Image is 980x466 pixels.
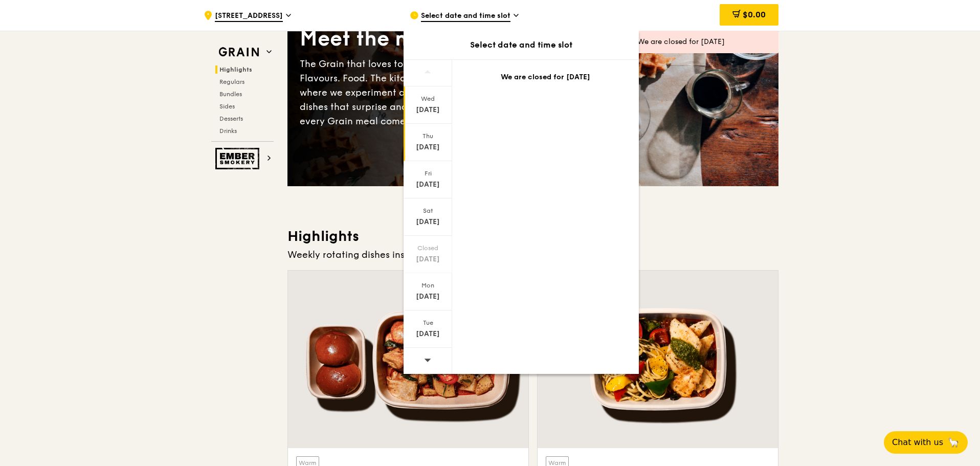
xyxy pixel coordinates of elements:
div: We are closed for [DATE] [464,72,627,82]
span: Drinks [219,127,237,135]
div: [DATE] [405,180,451,190]
img: Grain web logo [215,43,262,61]
span: Desserts [219,115,243,122]
div: Meet the new Grain [300,25,533,53]
h3: Highlights [287,227,778,246]
img: Ember Smokery web logo [215,148,262,169]
div: Select date and time slot [404,39,639,51]
div: [DATE] [405,105,451,115]
span: Regulars [219,78,244,85]
div: Sat [405,207,451,215]
span: Select date and time slot [421,11,510,22]
div: Weekly rotating dishes inspired by flavours from around the world. [287,248,778,262]
span: $0.00 [743,10,766,19]
span: Highlights [219,66,252,73]
div: [DATE] [405,292,451,302]
span: 🦙 [947,436,960,449]
div: Mon [405,281,451,290]
span: Chat with us [892,436,943,449]
div: Tue [405,319,451,327]
div: Fri [405,169,451,177]
div: [DATE] [405,254,451,264]
span: Bundles [219,91,242,98]
div: Closed [405,244,451,252]
span: [STREET_ADDRESS] [215,11,283,22]
div: [DATE] [405,142,451,152]
div: [DATE] [405,329,451,339]
div: [DATE] [405,217,451,227]
div: Wed [405,95,451,103]
button: Chat with us🦙 [884,431,968,454]
div: We are closed for [DATE] [637,37,770,47]
div: Thu [405,132,451,140]
div: The Grain that loves to play. With ingredients. Flavours. Food. The kitchen is our happy place, w... [300,57,533,128]
span: Sides [219,103,235,110]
